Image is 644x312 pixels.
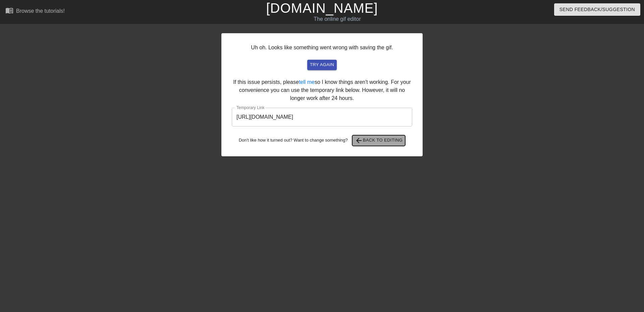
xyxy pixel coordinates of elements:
button: Back to Editing [352,135,406,146]
span: menu_book [5,6,13,14]
span: try again [310,61,334,69]
button: try again [307,60,337,70]
div: Don't like how it turned out? Want to change something? [232,135,412,146]
button: Send Feedback/Suggestion [554,3,640,16]
a: tell me [299,79,315,85]
input: bare [232,108,412,126]
a: Browse the tutorials! [5,6,65,17]
div: The online gif editor [218,15,457,23]
div: Browse the tutorials! [16,8,65,14]
span: Back to Editing [355,137,403,145]
span: Send Feedback/Suggestion [559,5,635,14]
span: arrow_back [355,137,363,145]
div: Uh oh. Looks like something went wrong with saving the gif. If this issue persists, please so I k... [221,33,423,156]
a: [DOMAIN_NAME] [266,1,378,15]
